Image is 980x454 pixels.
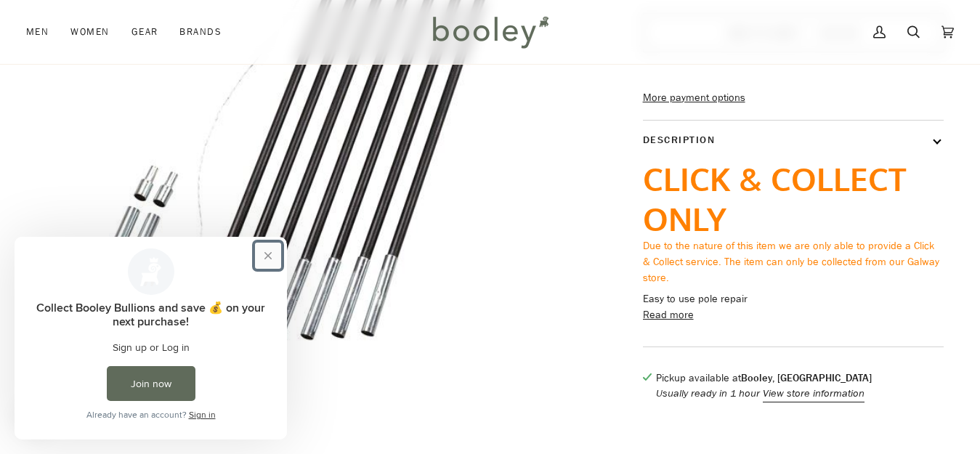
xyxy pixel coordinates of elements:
img: Booley [426,11,554,53]
iframe: Loyalty program pop-up with offers and actions [15,237,287,439]
button: View store information [763,386,864,402]
p: Usually ready in 1 hour [656,386,872,402]
a: More payment options [643,90,944,106]
button: Read more [643,307,694,323]
span: CLICK & COLLECT ONLY [643,158,907,238]
span: Gear [131,25,158,39]
span: Brands [179,25,222,39]
strong: Booley, [GEOGRAPHIC_DATA] [741,371,872,385]
button: Description [643,121,944,159]
span: Men [26,25,49,39]
p: Pickup available at [656,370,872,386]
p: Easy to use pole repair [643,291,944,307]
span: Due to the nature of this item we are only able to provide a Click & Collect service. The item ca... [643,239,939,284]
span: Women [70,25,109,39]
